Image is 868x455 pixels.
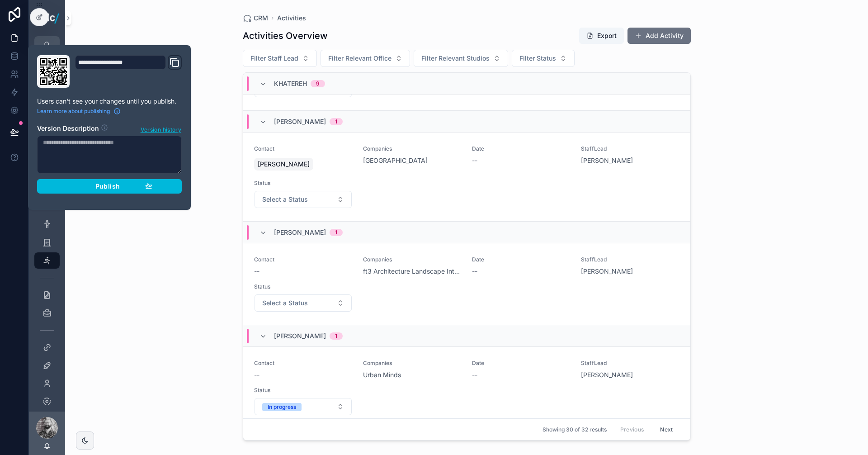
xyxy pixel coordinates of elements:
button: Select Button [512,50,575,67]
div: scrollable content [29,52,65,412]
span: -- [472,370,477,379]
span: Learn more about publishing [37,108,110,115]
span: Date [472,256,570,263]
div: 1 [335,118,337,125]
a: [PERSON_NAME] [581,156,633,165]
a: Contact--Companiesft3 Architecture Landscape Interior DesignDate--StaffLead[PERSON_NAME]StatusSel... [243,243,690,325]
button: Select Button [321,50,410,67]
h2: Version Description [37,124,99,134]
span: Filter Staff Lead [250,54,298,63]
div: 9 [316,80,320,87]
span: [PERSON_NAME] [274,332,326,341]
span: Select a Status [262,195,308,204]
a: CRM [243,14,268,23]
span: Filter Relevant Office [328,54,392,63]
div: In progress [268,403,296,411]
div: 1 [335,332,337,340]
span: [PERSON_NAME] [258,160,310,169]
a: Contact[PERSON_NAME]Companies[GEOGRAPHIC_DATA]Date--StaffLead[PERSON_NAME]StatusSelect Button [243,133,690,222]
span: Version history [141,124,181,133]
a: Contact--CompaniesUrban MindsDate--StaffLead[PERSON_NAME]StatusSelect Button [243,347,690,429]
button: Version history [140,124,182,134]
span: Select a Status [262,299,308,308]
button: Select Button [414,50,508,67]
span: Companies [363,145,461,152]
a: ft3 Architecture Landscape Interior Design [363,267,461,276]
span: Date [472,145,570,152]
a: Learn more about publishing [37,108,121,115]
span: Khatereh [274,79,307,88]
div: 1 [335,229,337,236]
span: Showing 30 of 32 results [542,426,607,433]
span: Contact [254,256,352,263]
button: Select Button [255,398,352,415]
span: [PERSON_NAME] [274,117,326,126]
span: Date [472,360,570,367]
span: -- [472,156,477,165]
button: Select Button [255,191,352,208]
span: StaffLead [581,360,679,367]
button: Select Button [243,50,317,67]
button: Export [579,28,624,44]
button: Select Button [255,294,352,312]
span: StaffLead [581,256,679,263]
a: Activities [277,14,306,23]
span: -- [472,267,477,276]
span: Companies [363,360,461,367]
span: Companies [363,256,461,263]
span: Filter Relevant Studios [421,54,490,63]
p: Users can't see your changes until you publish. [37,97,182,106]
button: Add Activity [627,28,691,44]
span: [PERSON_NAME] [274,228,326,237]
span: Status [254,283,352,290]
div: Domain and Custom Link [75,55,182,88]
span: Status [254,387,352,394]
span: Filter Status [519,54,556,63]
span: -- [254,267,259,276]
span: Contact [254,145,352,152]
button: Publish [37,179,182,194]
button: Next [654,422,679,436]
span: -- [254,370,259,379]
a: [GEOGRAPHIC_DATA] [363,156,428,165]
span: Status [254,180,352,187]
span: CRM [254,14,268,23]
span: Contact [254,360,352,367]
a: Urban Minds [363,370,401,379]
a: [PERSON_NAME] [581,267,633,276]
span: Publish [95,182,120,190]
h1: Activities Overview [243,29,328,42]
a: [PERSON_NAME] [581,370,633,379]
span: StaffLead [581,145,679,152]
